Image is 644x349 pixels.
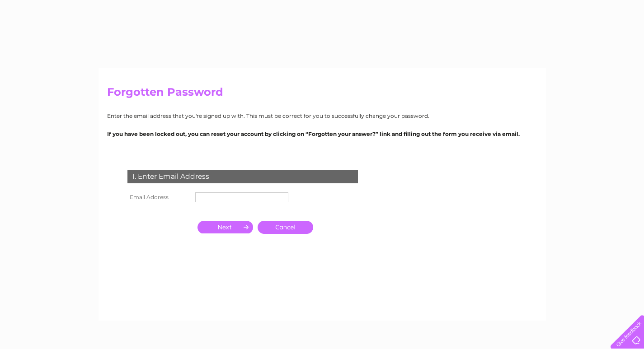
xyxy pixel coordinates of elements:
h2: Forgotten Password [107,86,537,103]
div: 1. Enter Email Address [127,170,358,183]
a: Cancel [258,221,313,234]
p: Enter the email address that you're signed up with. This must be correct for you to successfully ... [107,112,537,120]
th: Email Address [125,190,193,205]
p: If you have been locked out, you can reset your account by clicking on “Forgotten your answer?” l... [107,130,537,138]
